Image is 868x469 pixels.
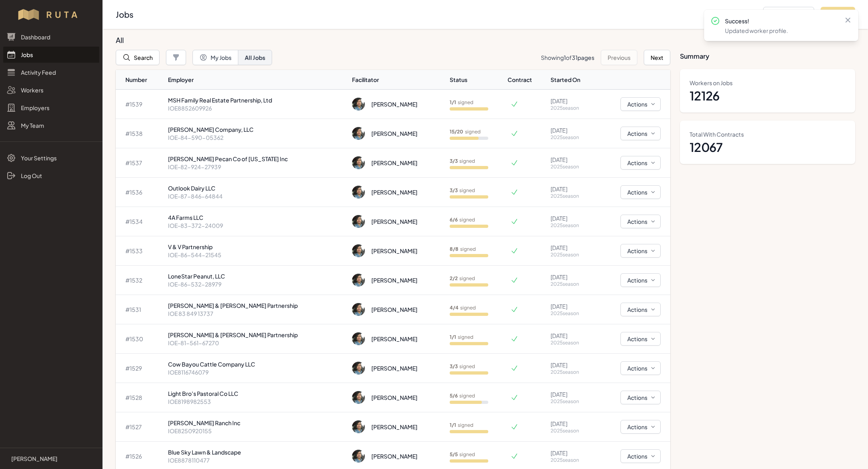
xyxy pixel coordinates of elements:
[551,420,593,428] p: [DATE]
[450,129,481,135] p: signed
[116,178,165,207] td: # 1536
[690,88,845,103] dd: 12126
[450,99,456,105] b: 1 / 1
[620,391,661,404] button: Actions
[116,119,165,148] td: # 1538
[371,452,418,460] div: [PERSON_NAME]
[690,130,845,138] dt: Total With Contracts
[601,50,637,65] button: Previous
[551,185,593,193] p: [DATE]
[116,50,160,65] button: Search
[541,50,670,65] nav: Pagination
[450,334,473,340] p: signed
[116,9,757,20] h2: Jobs
[168,243,346,251] p: V & V Partnership
[168,192,346,200] p: IOE-87-846-64844
[3,150,99,166] a: Your Settings
[371,247,418,255] div: [PERSON_NAME]
[116,70,165,90] th: Number
[3,82,99,98] a: Workers
[541,53,594,61] p: Showing of
[551,193,593,199] p: 2025 season
[116,236,165,266] td: # 1533
[620,332,661,346] button: Actions
[620,449,661,463] button: Actions
[450,422,456,428] b: 1 / 1
[168,339,346,347] p: IOE-81-561-67270
[450,393,475,399] p: signed
[690,140,845,154] dd: 12067
[551,449,593,457] p: [DATE]
[620,97,661,111] button: Actions
[168,272,346,280] p: LoneStar Peanut, LLC
[371,276,418,284] div: [PERSON_NAME]
[3,100,99,116] a: Employers
[116,354,165,383] td: # 1529
[168,331,346,339] p: [PERSON_NAME] & [PERSON_NAME] Partnership
[168,251,346,259] p: IOE-86-544-21545
[116,90,165,119] td: # 1539
[168,456,346,464] p: IOE8878110477
[551,332,593,340] p: [DATE]
[168,280,346,288] p: IOE-86-532-28979
[821,7,855,22] button: Add Job
[551,398,593,405] p: 2025 season
[168,360,346,368] p: Cow Bayou Cattle Company LLC
[547,70,596,90] th: Started On
[450,393,458,399] b: 5 / 6
[3,117,99,133] a: My Team
[116,383,165,412] td: # 1528
[450,246,476,252] p: signed
[450,422,473,428] p: signed
[168,301,346,309] p: [PERSON_NAME] & [PERSON_NAME] Partnership
[551,340,593,346] p: 2025 season
[450,451,458,457] b: 5 / 5
[168,133,346,141] p: IOE-84-590-05362
[620,185,661,199] button: Actions
[168,397,346,406] p: IOE8198982553
[168,221,346,229] p: IOE-83-372-24009
[116,324,165,354] td: # 1530
[551,281,593,287] p: 2025 season
[116,207,165,236] td: # 1534
[116,412,165,442] td: # 1527
[168,104,346,112] p: IOE8852609926
[168,213,346,221] p: 4A Farms LLC
[450,275,458,281] b: 2 / 2
[551,156,593,164] p: [DATE]
[620,156,661,170] button: Actions
[680,35,855,61] h3: Summary
[168,419,346,427] p: [PERSON_NAME] Ranch Inc
[116,295,165,324] td: # 1531
[551,222,593,229] p: 2025 season
[450,363,458,369] b: 3 / 3
[371,100,418,108] div: [PERSON_NAME]
[620,273,661,287] button: Actions
[450,217,475,223] p: signed
[551,214,593,222] p: [DATE]
[116,148,165,178] td: # 1537
[551,457,593,463] p: 2025 season
[551,302,593,310] p: [DATE]
[238,50,272,65] button: All Jobs
[371,423,418,431] div: [PERSON_NAME]
[371,364,418,372] div: [PERSON_NAME]
[116,35,664,45] h3: All
[450,217,458,223] b: 6 / 6
[620,420,661,434] button: Actions
[551,369,593,375] p: 2025 season
[168,309,346,317] p: IOE 83 849 13737
[450,99,473,106] p: signed
[168,125,346,133] p: [PERSON_NAME] Company, LLC
[192,50,238,65] button: My Jobs
[551,428,593,434] p: 2025 season
[450,305,459,311] b: 4 / 4
[371,188,418,196] div: [PERSON_NAME]
[551,164,593,170] p: 2025 season
[551,252,593,258] p: 2025 season
[450,158,458,164] b: 3 / 3
[572,54,594,61] span: 31 pages
[450,451,475,458] p: signed
[450,305,476,311] p: signed
[450,187,475,194] p: signed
